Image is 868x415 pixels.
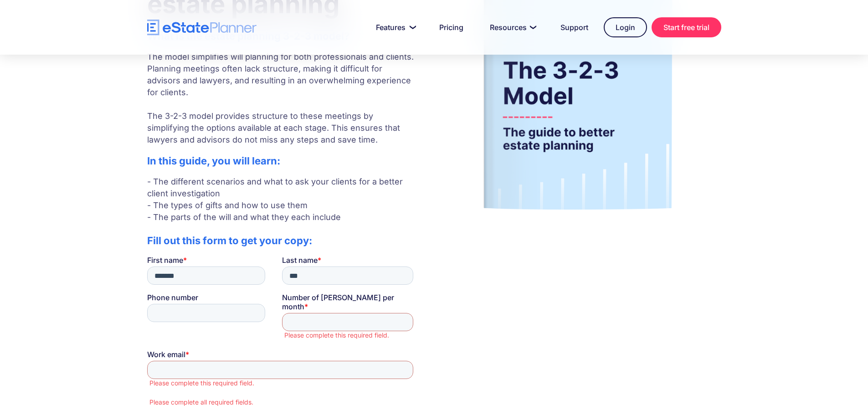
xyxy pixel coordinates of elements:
[652,17,721,37] a: Start free trial
[479,18,545,36] a: Resources
[147,51,417,146] p: The model simplifies will planning for both professionals and clients. Planning meetings often la...
[147,176,417,223] p: - The different scenarios and what to ask your clients for a better client investigation - The ty...
[550,18,599,36] a: Support
[428,18,474,36] a: Pricing
[147,20,257,36] a: home
[604,17,647,37] a: Login
[147,155,417,167] h2: In this guide, you will learn:
[365,18,424,36] a: Features
[147,235,417,246] h2: Fill out this form to get your copy:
